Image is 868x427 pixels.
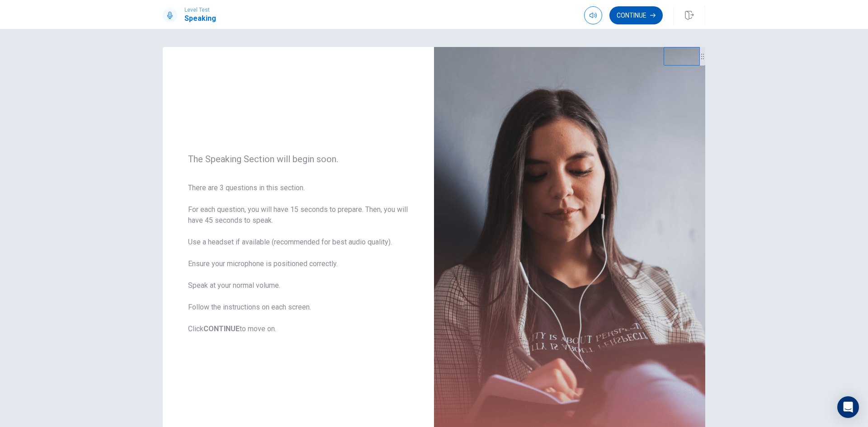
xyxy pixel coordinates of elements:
span: Level Test [184,7,216,13]
span: The Speaking Section will begin soon. [188,154,409,164]
div: Open Intercom Messenger [837,396,859,418]
span: There are 3 questions in this section. For each question, you will have 15 seconds to prepare. Th... [188,183,409,334]
b: CONTINUE [203,324,240,333]
button: Continue [609,6,663,24]
h1: Speaking [184,13,216,24]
